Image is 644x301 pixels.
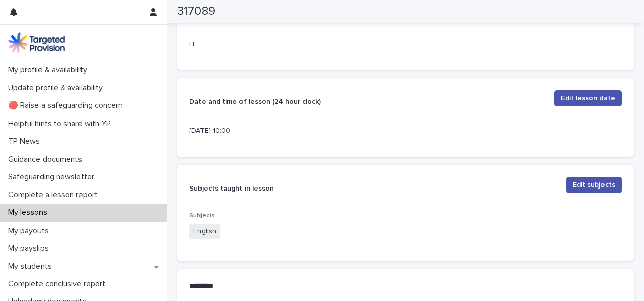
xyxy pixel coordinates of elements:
[4,244,57,253] p: My payslips
[4,190,106,200] p: Complete a lesson report
[4,172,102,182] p: Safeguarding newsletter
[561,93,615,103] span: Edit lesson date
[189,126,326,136] p: [DATE] 10:00
[554,90,622,106] button: Edit lesson date
[4,155,90,164] p: Guidance documents
[189,213,215,219] span: Subjects
[8,32,65,53] img: M5nRWzHhSzIhMunXDL62
[189,39,326,50] p: LF
[189,185,274,192] strong: Subjects taught in lesson
[4,208,55,217] p: My lessons
[4,137,48,146] p: TP News
[4,101,131,110] p: 🔴 Raise a safeguarding concern
[189,98,321,105] strong: Date and time of lesson (24 hour clock)
[4,65,95,75] p: My profile & availability
[573,180,615,190] span: Edit subjects
[189,224,220,239] span: English
[4,226,57,236] p: My payouts
[4,261,60,271] p: My students
[4,119,119,129] p: Helpful hints to share with YP
[4,83,111,93] p: Update profile & availability
[566,177,622,193] button: Edit subjects
[177,4,215,19] h2: 317089
[4,279,113,289] p: Complete conclusive report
